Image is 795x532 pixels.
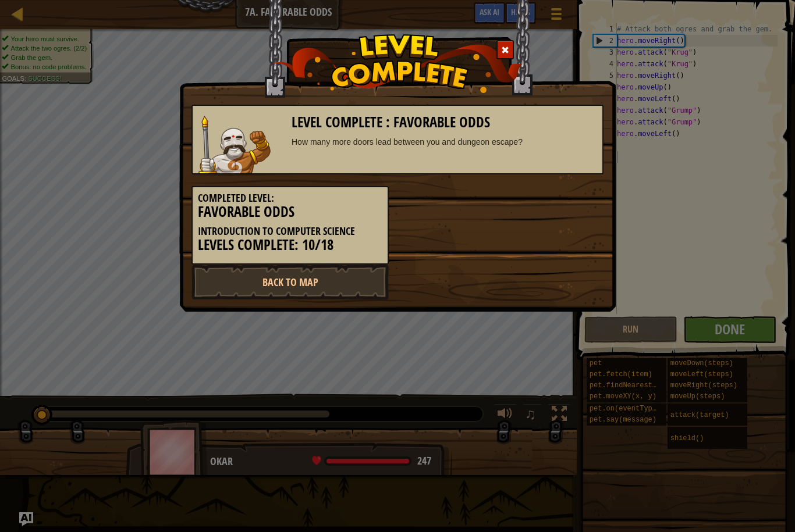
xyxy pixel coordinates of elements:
[292,136,597,148] div: How many more doors lead between you and dungeon escape?
[198,204,382,220] h3: Favorable Odds
[292,115,597,130] h3: Level Complete : Favorable Odds
[198,237,382,253] h3: Levels Complete: 10/18
[198,226,382,237] h5: Introduction to Computer Science
[191,265,389,299] a: Back to Map
[273,34,523,93] img: level_complete.png
[198,116,271,173] img: goliath.png
[198,192,382,204] h5: Completed Level:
